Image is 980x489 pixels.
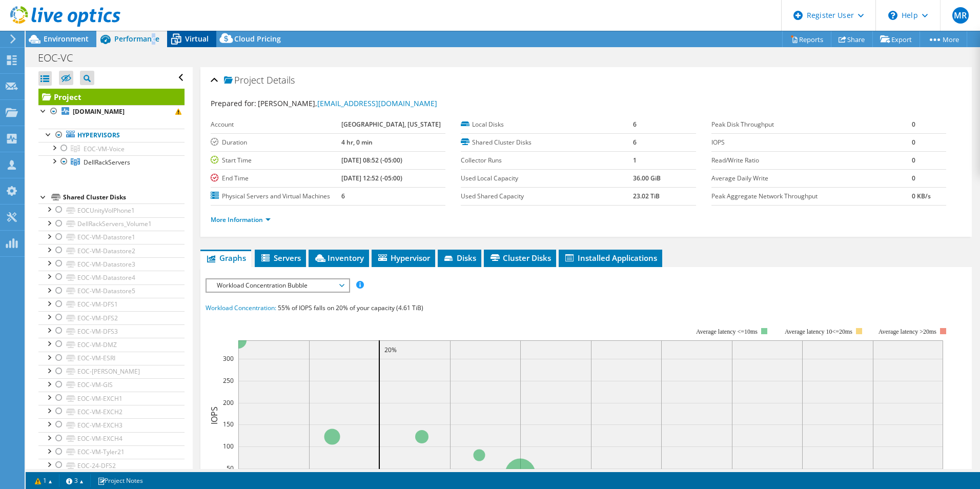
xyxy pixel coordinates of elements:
span: Details [267,74,295,86]
a: EOC-24-DFS2 [38,459,185,472]
span: Inventory [314,253,364,263]
text: IOPS [209,406,220,424]
span: DellRackServers [84,158,130,167]
text: 50 [227,464,234,473]
label: Start Time [211,155,341,166]
label: Shared Cluster Disks [461,137,633,148]
a: EOC-VM-Datastore3 [38,257,185,271]
span: Virtual [185,34,209,44]
a: EOC-VM-EXCH1 [38,392,185,405]
b: 4 hr, 0 min [341,138,373,147]
a: EOC-VM-ESRI [38,352,185,365]
b: 36.00 GiB [633,174,661,182]
b: 6 [341,192,345,200]
label: IOPS [711,137,912,148]
a: EOC-VM-DMZ [38,338,185,351]
a: Reports [782,31,831,47]
tspan: Average latency 10<=20ms [785,328,852,335]
label: Peak Disk Throughput [711,119,912,130]
a: EOC-VM-DFS1 [38,298,185,311]
a: DellRackServers [38,155,185,169]
span: EOC-VM-Voice [84,145,125,153]
a: 3 [59,474,91,487]
a: Share [831,31,873,47]
span: Hypervisor [377,253,430,263]
span: Disks [443,253,476,263]
text: 100 [223,442,234,451]
b: [DATE] 08:52 (-05:00) [341,156,402,165]
b: 0 [912,120,915,129]
label: Account [211,119,341,130]
span: Environment [44,34,89,44]
span: [PERSON_NAME], [258,98,437,108]
h1: EOC-VC [33,52,89,64]
label: Physical Servers and Virtual Machines [211,191,341,201]
label: Average Daily Write [711,173,912,184]
label: Read/Write Ratio [711,155,912,166]
text: 300 [223,354,234,363]
a: More [920,31,967,47]
text: Average latency >20ms [879,328,936,335]
a: Project Notes [90,474,150,487]
a: EOC-VM-DFS3 [38,324,185,338]
label: Prepared for: [211,98,256,108]
a: EOC-[PERSON_NAME] [38,365,185,378]
a: EOC-VM-Tyler21 [38,445,185,459]
span: 55% of IOPS falls on 20% of your capacity (4.61 TiB) [278,303,423,312]
text: 20% [384,345,397,354]
a: EOC-VM-Datastore4 [38,271,185,284]
a: EOC-VM-Datastore5 [38,284,185,298]
b: 23.02 TiB [633,192,660,200]
b: 1 [633,156,637,165]
text: 150 [223,420,234,429]
span: Cloud Pricing [234,34,281,44]
b: [GEOGRAPHIC_DATA], [US_STATE] [341,120,441,129]
a: EOC-VM-GIS [38,378,185,392]
b: 0 KB/s [912,192,931,200]
a: EOC-VM-EXCH4 [38,432,185,445]
span: Performance [114,34,159,44]
a: EOC-VM-Datastore1 [38,231,185,244]
label: Local Disks [461,119,633,130]
a: DellRackServers_Volume1 [38,217,185,231]
span: Graphs [206,253,246,263]
text: 250 [223,376,234,385]
a: EOC-VM-Datastore2 [38,244,185,257]
b: [DATE] 12:52 (-05:00) [341,174,402,182]
label: Peak Aggregate Network Throughput [711,191,912,201]
span: Workload Concentration Bubble [212,279,343,292]
a: 1 [28,474,59,487]
div: Shared Cluster Disks [63,191,185,203]
b: 0 [912,174,915,182]
a: EOC-VM-EXCH2 [38,405,185,418]
label: End Time [211,173,341,184]
label: Used Shared Capacity [461,191,633,201]
a: Export [872,31,920,47]
span: Servers [260,253,301,263]
b: 0 [912,138,915,147]
b: 6 [633,120,637,129]
a: [DOMAIN_NAME] [38,105,185,118]
label: Used Local Capacity [461,173,633,184]
a: EOC-VM-EXCH3 [38,418,185,432]
b: 6 [633,138,637,147]
a: EOCUnityVolPhone1 [38,203,185,217]
span: Installed Applications [564,253,657,263]
text: 200 [223,398,234,407]
label: Collector Runs [461,155,633,166]
span: MR [952,7,969,24]
label: Duration [211,137,341,148]
span: Workload Concentration: [206,303,276,312]
a: [EMAIL_ADDRESS][DOMAIN_NAME] [317,98,437,108]
b: 0 [912,156,915,165]
a: More Information [211,215,271,224]
svg: \n [888,11,897,20]
span: Project [224,75,264,86]
a: Project [38,89,185,105]
b: [DOMAIN_NAME] [73,107,125,116]
span: Cluster Disks [489,253,551,263]
a: EOC-VM-DFS2 [38,311,185,324]
a: EOC-VM-Voice [38,142,185,155]
tspan: Average latency <=10ms [696,328,758,335]
a: Hypervisors [38,129,185,142]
